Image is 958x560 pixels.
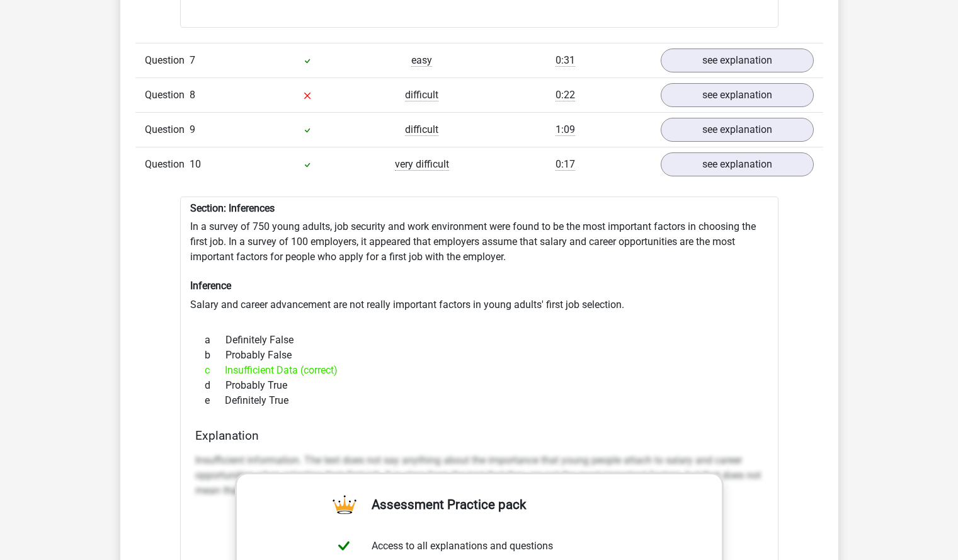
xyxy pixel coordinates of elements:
[411,54,432,67] span: easy
[190,280,768,292] h6: Inference
[195,348,763,363] div: Probably False
[190,123,195,135] span: 9
[205,363,225,378] span: c
[190,158,201,170] span: 10
[661,152,814,176] a: see explanation
[145,122,190,137] span: Question
[556,89,575,101] span: 0:22
[405,89,438,101] span: difficult
[405,123,438,136] span: difficult
[205,348,225,363] span: b
[195,363,763,378] div: Insufficient Data (correct)
[190,54,195,66] span: 7
[205,393,225,408] span: e
[205,378,225,393] span: d
[145,88,190,103] span: Question
[145,53,190,68] span: Question
[190,89,195,101] span: 8
[395,158,449,171] span: very difficult
[661,49,814,72] a: see explanation
[195,333,763,348] div: Definitely False
[195,428,763,443] h4: Explanation
[205,333,225,348] span: a
[195,453,763,498] p: Insufficient information. The text does not say anything about the importance that young people a...
[145,157,190,172] span: Question
[556,123,575,136] span: 1:09
[190,202,768,214] h6: Section: Inferences
[195,378,763,393] div: Probably True
[661,83,814,107] a: see explanation
[556,54,575,67] span: 0:31
[661,118,814,142] a: see explanation
[195,393,763,408] div: Definitely True
[556,158,575,171] span: 0:17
